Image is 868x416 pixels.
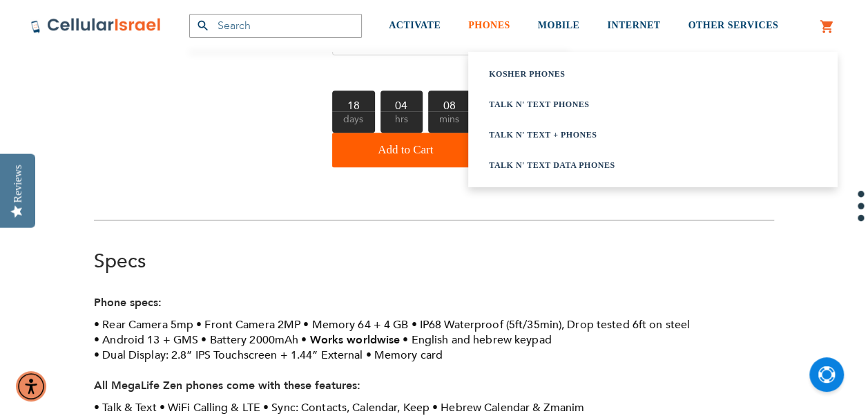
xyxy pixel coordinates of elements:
[365,348,443,363] li: Memory card
[378,136,433,164] span: Add to Cart
[263,400,430,415] li: Sync: Contacts, Calendar, Keep
[688,20,778,30] span: OTHER SERVICES
[332,111,375,133] span: days
[489,158,782,172] a: Talk n' Text Data Phones
[160,400,260,415] li: WiFi Calling & LTE
[201,332,298,348] li: Battery 2000mAh
[538,20,580,30] span: MOBILE
[489,128,782,142] a: Talk n' Text + Phones
[607,20,660,30] span: INTERNET
[380,111,423,133] span: hrs
[94,400,157,415] li: Talk & Text
[94,348,363,363] li: Dual Display: 2.8” IPS Touchscreen + 1.44” External
[432,400,584,415] li: Hebrew Calendar & Zmanim
[94,317,193,332] li: Rear Camera 5mp
[30,17,162,34] img: Cellular Israel Logo
[94,248,146,274] a: Specs
[94,378,360,393] strong: All MegaLife Zen phones come with these features:
[489,97,782,111] a: Talk n' Text Phones
[332,91,375,111] b: 18
[380,91,423,111] b: 04
[309,332,400,348] strong: Works worldwise
[489,67,782,81] a: Kosher Phones
[196,317,300,332] li: Front Camera 2MP
[411,317,690,332] li: IP68 Waterproof (5ft/35min), Drop tested 6ft on steel
[189,14,362,38] input: Search
[16,371,46,401] div: Accessibility Menu
[468,20,510,30] span: PHONES
[428,91,471,111] b: 08
[428,111,471,133] span: mins
[94,332,198,348] li: Android 13 + GMS
[332,133,479,167] button: Add to Cart
[389,20,441,30] span: ACTIVATE
[94,295,162,310] strong: Phone specs:
[303,317,408,332] li: Memory 64 + 4 GB
[403,332,551,348] li: English and hebrew keypad
[12,164,24,202] div: Reviews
